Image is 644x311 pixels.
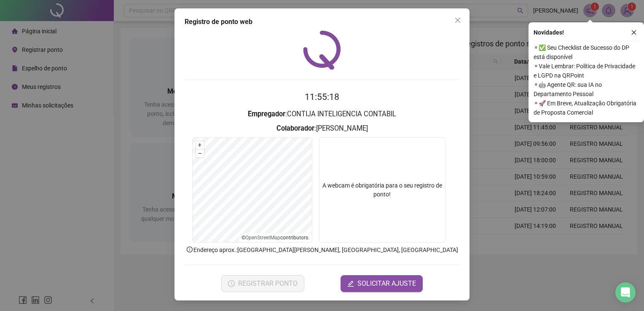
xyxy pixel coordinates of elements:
[534,99,639,117] span: ⚬ 🚀 Em Breve, Atualização Obrigatória de Proposta Comercial
[534,80,639,99] span: ⚬ 🤖 Agente QR: sua IA no Departamento Pessoal
[276,124,314,132] strong: Colaborador
[357,279,416,289] span: SOLICITAR AJUSTE
[534,43,639,62] span: ⚬ ✅ Seu Checklist de Sucesso do DP está disponível
[319,137,445,243] div: A webcam é obrigatória para o seu registro de ponto!
[196,150,204,158] button: –
[185,109,459,120] h3: : CONTIJA INTELIGENCIA CONTABIL
[534,62,639,80] span: ⚬ Vale Lembrar: Política de Privacidade e LGPD na QRPoint
[185,123,459,134] h3: : [PERSON_NAME]
[185,245,459,255] p: Endereço aprox. : [GEOGRAPHIC_DATA][PERSON_NAME], [GEOGRAPHIC_DATA], [GEOGRAPHIC_DATA]
[221,275,304,292] button: REGISTRAR PONTO
[347,280,354,287] span: edit
[454,17,461,24] span: close
[534,28,564,37] span: Novidades !
[185,17,459,27] div: Registro de ponto web
[241,235,309,241] li: © contributors.
[631,29,637,35] span: close
[186,246,193,253] span: info-circle
[245,235,280,241] a: OpenStreetMap
[303,30,341,70] img: QRPoint
[196,141,204,149] button: +
[615,282,636,303] div: Open Intercom Messenger
[451,13,464,27] button: Close
[305,92,339,102] time: 11:55:18
[341,275,423,292] button: editSOLICITAR AJUSTE
[248,110,285,118] strong: Empregador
